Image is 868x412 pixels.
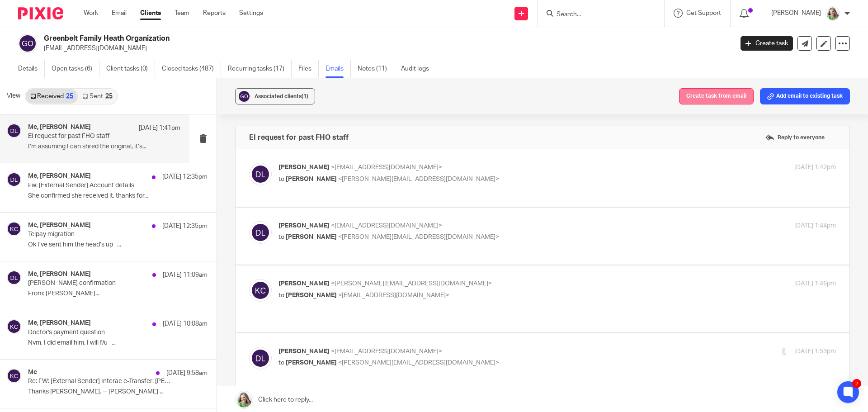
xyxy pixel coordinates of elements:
img: svg%3E [7,222,21,236]
span: [PERSON_NAME] [278,164,330,170]
label: Reply to everyone [763,131,827,144]
h2: Greenbelt Family Heath Organization [44,34,590,43]
h4: Me, [PERSON_NAME] [28,270,91,278]
span: <[EMAIL_ADDRESS][DOMAIN_NAME]> [331,223,442,229]
a: [DOMAIN_NAME] [159,93,209,100]
h4: Me, [PERSON_NAME] [28,319,91,327]
img: svg%3E [7,369,21,383]
span: View [7,91,20,101]
span: to [278,360,284,366]
a: Team [175,9,189,18]
p: Fw: [External Sender] Account details [28,182,172,189]
p: [DATE] 10:08am [163,319,208,328]
span: <[EMAIL_ADDRESS][DOMAIN_NAME]> [331,164,442,170]
a: Notes (11) [358,60,394,78]
div: 2 [852,379,861,388]
img: svg%3E [7,172,21,187]
p: [DATE] 12:35pm [162,172,208,181]
img: svg%3E [18,34,37,53]
span: [PERSON_NAME] [278,223,330,229]
button: Create task from email [679,88,754,104]
span: [PERSON_NAME] [286,234,337,240]
p: Telpay migration [28,231,172,238]
p: I’m assuming I can shred the original, it’s... [28,143,180,151]
input: Search [556,11,637,19]
p: [PERSON_NAME] [771,9,821,18]
button: Add email to existing task [760,88,850,104]
h4: Me, [PERSON_NAME] [28,222,91,229]
a: Details [18,60,45,78]
p: [DATE] 1:41pm [139,123,180,133]
a: Clients [140,9,161,18]
a: Received25 [26,89,78,104]
h4: Me, [PERSON_NAME] [28,172,91,180]
p: [DATE] 1:42pm [794,163,836,172]
span: <[PERSON_NAME][EMAIL_ADDRESS][DOMAIN_NAME]> [338,176,499,182]
a: Email [112,9,127,18]
p: [EMAIL_ADDRESS][DOMAIN_NAME] [44,44,727,53]
img: svg%3E [7,319,21,334]
span: Associated clients [255,94,308,99]
span: to [278,176,284,182]
a: Closed tasks (487) [162,60,221,78]
a: Files [298,60,319,78]
a: Sent25 [78,89,117,104]
span: to [278,292,284,298]
img: KC%20Photo.jpg [826,6,840,21]
a: Audit logs [401,60,436,78]
p: [PERSON_NAME] confirmation [28,279,172,287]
img: svg%3E [7,270,21,285]
a: Recurring tasks (17) [228,60,292,78]
a: Emails [325,60,351,78]
span: <[PERSON_NAME][EMAIL_ADDRESS][DOMAIN_NAME]> [331,280,492,287]
p: Doctor's payment question [28,329,172,336]
img: svg%3E [249,347,272,369]
p: [DATE] 1:53pm [794,347,836,356]
h4: Me, [PERSON_NAME] [28,123,91,131]
p: [DATE] 1:44pm [794,221,836,231]
img: svg%3E [249,221,272,244]
p: Thanks [PERSON_NAME]. -- [PERSON_NAME] ... [28,388,208,396]
a: Client tasks (0) [106,60,155,78]
h4: EI request for past FHO staff [249,133,349,142]
span: [PERSON_NAME] [286,360,337,366]
img: svg%3E [237,90,251,103]
a: Reports [203,9,226,18]
p: EI request for past FHO staff [28,133,150,140]
span: <[EMAIL_ADDRESS][DOMAIN_NAME]> [331,348,442,355]
p: Ok I’ve sent him the head’s up ... [28,241,208,249]
p: [DATE] 9:58am [166,369,208,378]
div: 25 [105,93,113,99]
span: <[EMAIL_ADDRESS][DOMAIN_NAME]> [338,292,449,298]
p: [DATE] 11:09am [163,270,208,279]
img: svg%3E [7,123,21,138]
span: <[PERSON_NAME][EMAIL_ADDRESS][DOMAIN_NAME]> [338,234,499,240]
span: [PERSON_NAME] [286,292,337,298]
span: <[PERSON_NAME][EMAIL_ADDRESS][DOMAIN_NAME]> [338,360,499,366]
img: svg%3E [249,163,272,185]
img: svg%3E [249,279,272,302]
p: Re: FW: [External Sender] Interac e-Transfer: [PERSON_NAME] MEDICINE PROFESSIONAL CORPORATION sen... [28,378,172,385]
a: Settings [239,9,263,18]
img: Pixie [18,7,63,19]
span: (1) [302,94,308,99]
p: [DATE] 12:35pm [162,222,208,231]
a: Open tasks (6) [52,60,99,78]
div: 25 [66,93,73,99]
p: From: [PERSON_NAME]... [28,290,208,298]
span: [PERSON_NAME] [286,176,337,182]
a: Create task [741,36,793,51]
a: Work [84,9,98,18]
p: [DATE] 1:46pm [794,279,836,289]
span: [PERSON_NAME] [278,348,330,355]
button: Associated clients(1) [235,88,315,104]
h4: Me [28,369,37,376]
span: [PERSON_NAME] [278,280,330,287]
span: to [278,234,284,240]
p: Nvm, I did email him. I will f/u ... [28,339,208,347]
p: She confirmed she received it, thanks for... [28,192,208,200]
span: Get Support [686,10,721,16]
